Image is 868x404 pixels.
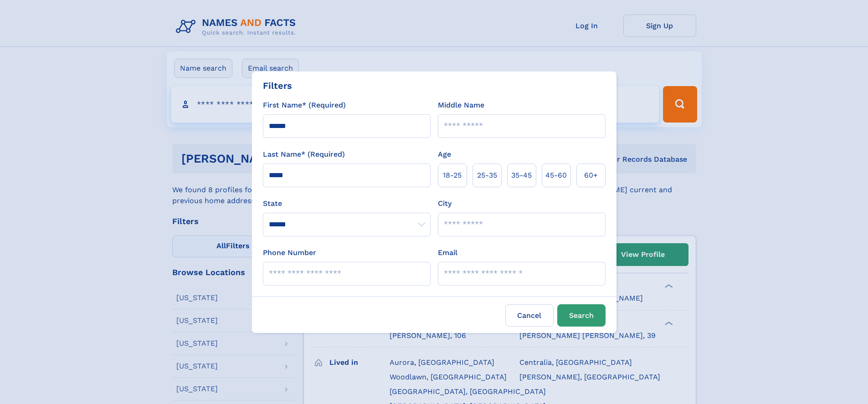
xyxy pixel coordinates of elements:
label: Email [438,247,457,258]
label: Last Name* (Required) [263,149,345,160]
label: Cancel [505,304,554,327]
span: 60+ [584,170,598,181]
span: 35‑45 [511,170,532,181]
div: Filters [263,79,292,92]
label: First Name* (Required) [263,100,346,111]
label: City [438,198,452,209]
span: 18‑25 [443,170,462,181]
button: Search [557,304,606,327]
span: 25‑35 [477,170,497,181]
span: 45‑60 [545,170,567,181]
label: State [263,198,431,209]
label: Phone Number [263,247,316,258]
label: Age [438,149,451,160]
label: Middle Name [438,100,484,111]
